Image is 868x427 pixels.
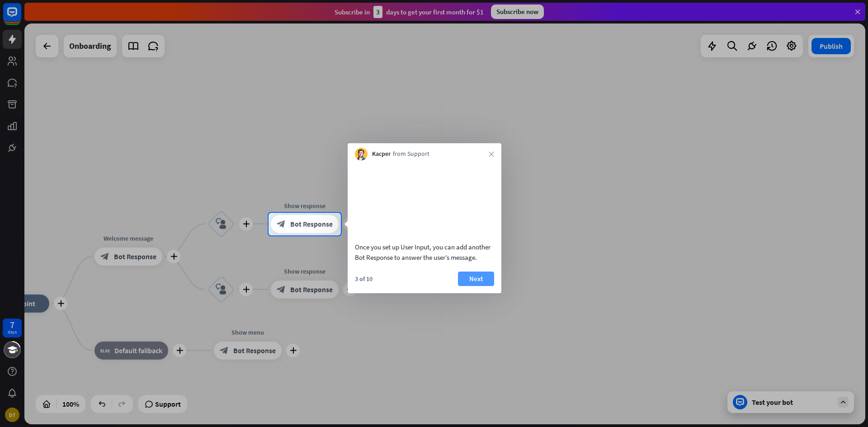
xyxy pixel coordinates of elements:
i: close [489,151,494,157]
span: from Support [393,150,429,159]
i: block_bot_response [277,220,286,229]
span: Kacper [372,150,391,159]
button: Open LiveChat chat widget [7,4,34,31]
div: 3 of 10 [355,275,373,283]
button: Next [458,272,494,286]
div: Once you set up User Input, you can add another Bot Response to answer the user’s message. [355,242,494,263]
span: Bot Response [290,220,333,229]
